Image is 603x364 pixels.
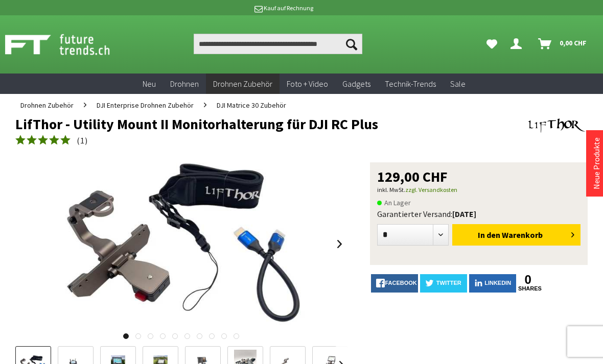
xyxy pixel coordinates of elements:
img: LifThor - Utility Mount II Monitorhalterung für DJI RC Plus [52,162,311,326]
span: Foto + Video [287,79,328,89]
b: [DATE] [452,209,476,219]
span: facebook [385,280,416,286]
p: inkl. MwSt. [377,184,581,196]
span: Drohnen Zubehör [213,79,272,89]
a: Neue Produkte [591,137,601,189]
h1: LifThor - Utility Mount II Monitorhalterung für DJI RC Plus [15,116,473,132]
a: (1) [15,134,88,147]
span: LinkedIn [484,280,511,286]
a: Drohnen [163,74,206,94]
a: zzgl. Versandkosten [405,186,457,193]
span: 129,00 CHF [377,169,448,184]
span: DJI Matrice 30 Zubehör [217,101,286,110]
span: 0,00 CHF [560,35,587,51]
span: Sale [450,79,466,89]
button: Suchen [341,34,362,54]
button: In den Warenkorb [452,224,580,246]
a: twitter [420,274,467,293]
span: Warenkorb [502,230,543,240]
a: Technik-Trends [378,74,443,94]
a: Meine Favoriten [481,34,502,54]
a: Sale [443,74,473,94]
img: Lifthor [526,116,588,135]
a: Drohnen Zubehör [15,94,79,116]
a: Gadgets [335,74,378,94]
a: Dein Konto [506,34,530,54]
a: DJI Enterprise Drohnen Zubehör [91,94,199,116]
span: Neu [143,79,156,89]
span: 1 [80,135,85,145]
a: Warenkorb [534,34,592,54]
span: Drohnen [170,79,199,89]
span: Drohnen Zubehör [20,101,74,110]
a: LinkedIn [469,274,516,293]
img: Shop Futuretrends - zur Startseite wechseln [5,32,132,57]
div: Garantierter Versand: [377,209,581,219]
a: Neu [135,74,163,94]
span: Technik-Trends [385,79,436,89]
span: twitter [436,280,461,286]
a: shares [518,285,538,292]
a: DJI Matrice 30 Zubehör [212,94,291,116]
a: 0 [518,274,538,285]
a: Foto + Video [280,74,335,94]
span: DJI Enterprise Drohnen Zubehör [97,101,194,110]
span: An Lager [377,197,411,209]
input: Produkt, Marke, Kategorie, EAN, Artikelnummer… [194,34,362,54]
a: Drohnen Zubehör [206,74,280,94]
a: facebook [371,274,418,293]
span: ( ) [77,135,88,145]
span: Gadgets [342,79,370,89]
span: In den [478,230,500,240]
